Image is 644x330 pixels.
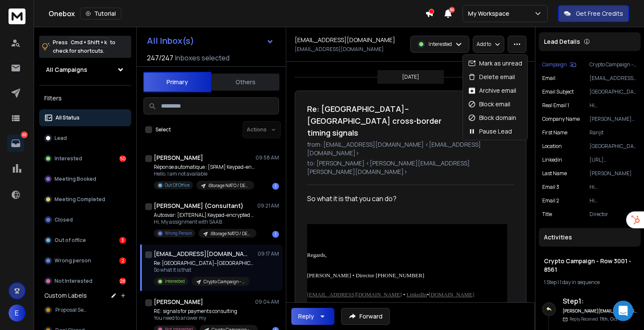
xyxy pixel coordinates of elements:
[589,75,637,82] p: [EMAIL_ADDRESS][DOMAIN_NAME]
[477,41,491,48] p: Add to
[589,88,637,95] p: [GEOGRAPHIC_DATA]–[GEOGRAPHIC_DATA] cross-border timing signals
[49,8,425,20] div: Onebox
[542,116,580,122] p: Company Name
[544,257,635,274] h1: Crypto Campaign - Row 3001 - 8561
[544,279,557,286] span: 1 Step
[210,230,251,237] p: iStorage NATO / DEFENCE campaigns
[55,216,73,223] p: Closed
[542,197,559,204] p: Email 2
[154,298,203,306] h1: [PERSON_NAME]
[563,296,637,306] h6: Step 1 :
[55,278,92,284] p: Not Interested
[542,129,567,136] p: First Name
[428,41,452,48] p: Interested
[468,86,516,95] div: Archive email
[55,307,89,313] span: Proposal Sent
[468,59,522,68] div: Mark as unread
[258,250,279,257] p: 09:17 AM
[468,127,512,136] div: Pause Lead
[589,143,637,150] p: [GEOGRAPHIC_DATA], [GEOGRAPHIC_DATA], [GEOGRAPHIC_DATA]
[307,140,514,157] p: from: [EMAIL_ADDRESS][DOMAIN_NAME] <[EMAIL_ADDRESS][DOMAIN_NAME]>
[542,61,567,68] p: Campaign
[154,212,256,219] p: Autosvar: [EXTERNAL] Keypad-encrypted storage for
[307,291,402,298] a: [EMAIL_ADDRESS][DOMAIN_NAME]
[165,230,192,236] p: Wrong Person
[154,202,244,210] h1: [PERSON_NAME] (Consultant)
[147,37,194,45] h1: All Inbox(s)
[563,308,637,314] h6: [PERSON_NAME][EMAIL_ADDRESS][PERSON_NAME][DOMAIN_NAME]
[119,155,126,162] div: 50
[165,278,185,284] p: Interested
[544,37,580,46] p: Lead Details
[55,176,96,182] p: Meeting Booked
[307,272,424,279] font: [PERSON_NAME] • Director [PHONE_NUMBER]
[21,131,28,138] p: 83
[165,182,190,188] p: Out Of Office
[560,279,600,286] span: 1 day in sequence
[175,53,230,63] h3: Inboxes selected
[119,278,126,284] div: 28
[589,116,637,122] p: [PERSON_NAME] Financial
[402,74,419,80] p: [DATE]
[589,170,637,177] p: [PERSON_NAME]
[542,102,569,109] p: Real Email 1
[407,291,427,298] a: LinkedIn
[55,196,105,203] p: Meeting Completed
[576,9,623,18] p: Get Free Credits
[542,211,552,218] p: title
[256,154,279,161] p: 09:58 AM
[613,301,633,321] div: Open Intercom Messenger
[544,279,635,286] div: |
[9,304,26,321] span: E
[155,126,171,133] label: Select
[539,228,641,247] div: Activities
[589,61,637,68] p: Crypto Campaign - Row 3001 - 8561
[46,65,87,74] h1: All Campaigns
[39,92,131,104] h3: Filters
[589,184,637,191] p: Hi [PERSON_NAME], quick check on the sample run for [GEOGRAPHIC_DATA]–[GEOGRAPHIC_DATA] leads. Ha...
[589,211,637,218] p: Director
[143,72,211,92] button: Primary
[589,102,637,109] p: Hi [PERSON_NAME], saw your MyBridge [GEOGRAPHIC_DATA] service and experience across [GEOGRAPHIC_D...
[295,36,395,44] h1: [EMAIL_ADDRESS][DOMAIN_NAME]
[257,202,279,209] p: 09:21 AM
[542,170,567,177] p: Last Name
[272,231,279,238] div: 1
[255,299,279,305] p: 09:04 AM
[589,197,637,204] p: Hi [PERSON_NAME], following up on the note about MyBridge India and cross-border timing. I notice...
[542,184,559,191] p: Email 3
[154,267,256,273] p: So what it is that
[154,164,256,171] p: Réponse automatique : [SPAM] Keypad-encrypted storage
[542,156,562,163] p: linkedin
[468,100,510,108] div: Block email
[307,159,514,176] p: to: [PERSON_NAME] <[PERSON_NAME][EMAIL_ADDRESS][PERSON_NAME][DOMAIN_NAME]>
[589,129,637,136] p: Ranjit
[449,7,455,13] span: 50
[307,252,327,258] font: Regards,
[341,308,390,325] button: Forward
[208,182,249,189] p: iStorage NATO / DEFENCE campaigns
[44,291,87,300] h3: Custom Labels
[298,312,314,321] div: Reply
[53,38,115,55] p: Press to check for shortcuts.
[55,114,80,121] p: All Status
[589,156,637,163] p: [URL][DOMAIN_NAME][PERSON_NAME]
[211,73,279,91] button: Others
[69,37,108,47] span: Cmd + Shift + k
[542,88,574,95] p: Email Subject
[204,279,244,285] p: Crypto Campaign - Row 3001 - 8561
[307,103,459,139] h1: Re: [GEOGRAPHIC_DATA]–[GEOGRAPHIC_DATA] cross-border timing signals
[119,257,126,264] div: 2
[147,53,173,63] span: 247 / 247
[154,219,256,225] p: Hi, My assignment with SAAB
[154,260,256,267] p: Re: [GEOGRAPHIC_DATA]–[GEOGRAPHIC_DATA] cross-border timing signals
[600,316,618,322] span: 11th, Oct
[55,237,86,244] p: Out of office
[154,171,256,177] p: Hello, I am not available
[154,154,203,162] h1: [PERSON_NAME]
[468,73,515,81] div: Delete email
[468,114,516,122] div: Block domain
[80,8,121,20] button: Tutorial
[55,155,82,162] p: Interested
[429,291,474,298] a: [DOMAIN_NAME]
